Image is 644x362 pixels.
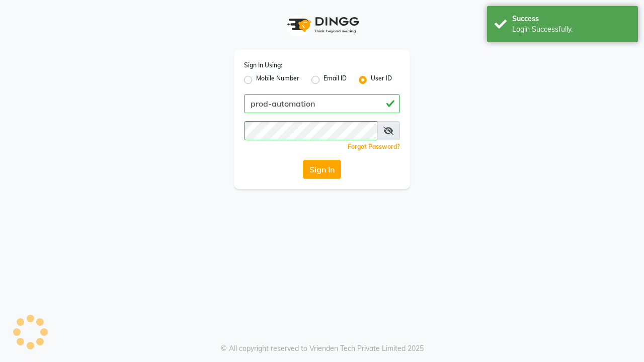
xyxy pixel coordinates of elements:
[348,143,400,150] a: Forgot Password?
[324,74,347,86] label: Email ID
[371,74,392,86] label: User ID
[512,14,630,24] div: Success
[282,10,362,40] img: logo1.svg
[244,121,377,140] input: Username
[256,74,299,86] label: Mobile Number
[512,24,630,35] div: Login Successfully.
[244,61,282,70] label: Sign In Using:
[244,94,400,113] input: Username
[303,160,341,179] button: Sign In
